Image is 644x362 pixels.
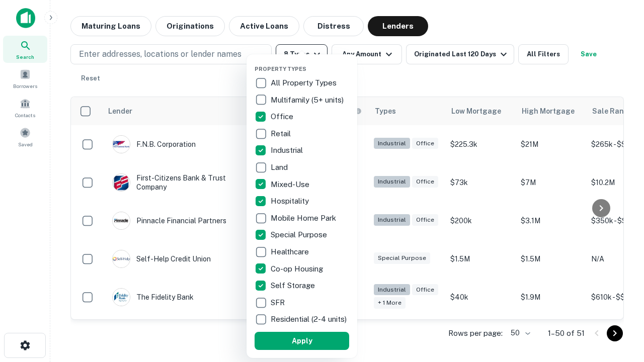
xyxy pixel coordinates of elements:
[271,144,305,156] p: Industrial
[271,212,338,224] p: Mobile Home Park
[255,332,349,350] button: Apply
[271,178,311,191] p: Mixed-Use
[271,313,349,325] p: Residential (2-4 units)
[255,66,306,72] span: Property Types
[271,111,295,123] p: Office
[594,249,644,298] iframe: Chat Widget
[271,77,339,89] p: All Property Types
[271,195,311,207] p: Hospitality
[271,128,293,140] p: Retail
[271,161,290,173] p: Land
[271,280,317,292] p: Self Storage
[271,263,325,275] p: Co-op Housing
[271,229,329,241] p: Special Purpose
[271,246,311,258] p: Healthcare
[271,297,287,309] p: SFR
[271,94,346,106] p: Multifamily (5+ units)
